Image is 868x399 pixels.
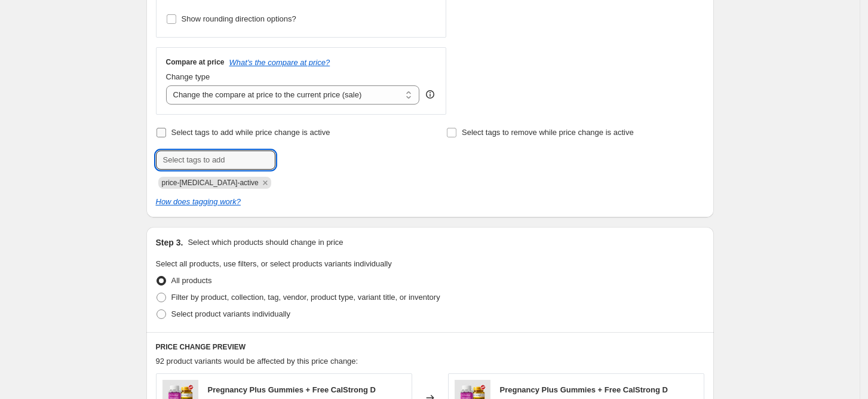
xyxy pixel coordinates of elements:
p: Select which products should change in price [188,237,343,248]
span: price-change-job-active [162,179,259,187]
span: Select tags to remove while price change is active [462,128,634,137]
button: What's the compare at price? [229,58,330,67]
h6: PRICE CHANGE PREVIEW [156,342,704,352]
a: How does tagging work? [156,197,241,206]
span: Filter by product, collection, tag, vendor, product type, variant title, or inventory [171,293,440,302]
h2: Step 3. [156,237,183,248]
span: All products [171,276,212,285]
span: Pregnancy Plus Gummies + Free CalStrong D [208,385,376,394]
span: 92 product variants would be affected by this price change: [156,357,358,366]
span: Change type [166,72,210,81]
input: Select tags to add [156,151,275,170]
span: Select product variants individually [171,309,290,318]
div: help [424,88,436,100]
span: Show rounding direction options? [182,14,296,23]
span: Pregnancy Plus Gummies + Free CalStrong D [500,385,668,394]
h3: Compare at price [166,57,225,67]
span: Select tags to add while price change is active [171,128,330,137]
span: Select all products, use filters, or select products variants individually [156,259,392,268]
button: Remove price-change-job-active [260,177,271,188]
